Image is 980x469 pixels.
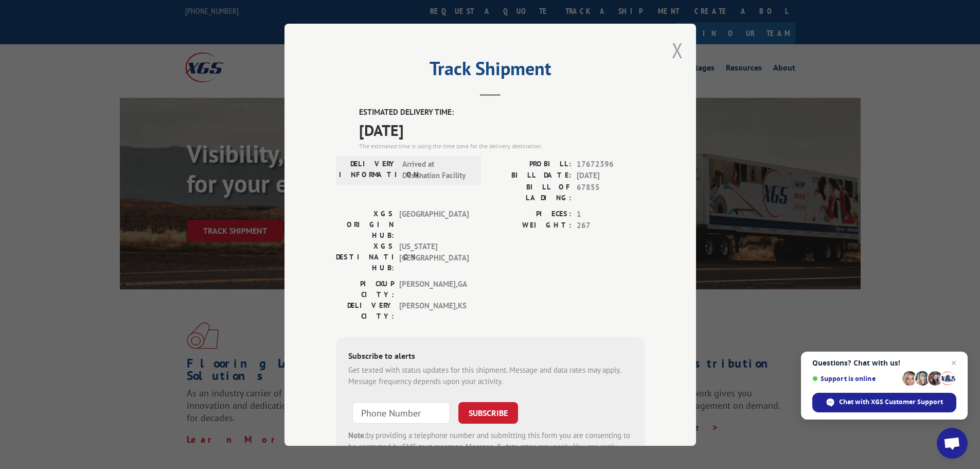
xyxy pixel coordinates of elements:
div: The estimated time is using the time zone for the delivery destination. [359,141,645,150]
span: [PERSON_NAME] , GA [399,278,469,300]
label: PICKUP CITY: [336,278,394,300]
label: BILL OF LADING: [490,181,572,203]
span: [DATE] [359,118,645,141]
h2: Track Shipment [336,61,645,81]
span: Arrived at Destination Facility [402,158,472,181]
span: Chat with XGS Customer Support [839,397,943,407]
span: [US_STATE][GEOGRAPHIC_DATA] [399,240,469,273]
div: Get texted with status updates for this shipment. Message and data rates may apply. Message frequ... [348,364,632,387]
button: Close modal [672,37,683,64]
button: SUBSCRIBE [458,402,518,423]
label: XGS DESTINATION HUB: [336,240,394,273]
span: 267 [577,220,645,232]
input: Phone Number [352,402,450,423]
label: DELIVERY CITY: [336,300,394,321]
span: 17672396 [577,158,645,170]
label: PROBILL: [490,158,572,170]
label: WEIGHT: [490,220,572,232]
span: Close chat [948,357,960,369]
label: DELIVERY INFORMATION: [339,158,397,181]
label: PIECES: [490,208,572,220]
span: [GEOGRAPHIC_DATA] [399,208,469,240]
span: 67855 [577,181,645,203]
label: BILL DATE: [490,170,572,182]
div: by providing a telephone number and submitting this form you are consenting to be contacted by SM... [348,429,632,464]
span: [PERSON_NAME] , KS [399,300,469,321]
strong: Note: [348,430,366,440]
div: Chat with XGS Customer Support [812,393,956,412]
span: Support is online [812,375,899,383]
span: [DATE] [577,170,645,182]
label: XGS ORIGIN HUB: [336,208,394,240]
div: Open chat [937,428,968,459]
span: Questions? Chat with us! [812,359,956,367]
span: 1 [577,208,645,220]
div: Subscribe to alerts [348,349,632,364]
label: ESTIMATED DELIVERY TIME: [359,107,645,118]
